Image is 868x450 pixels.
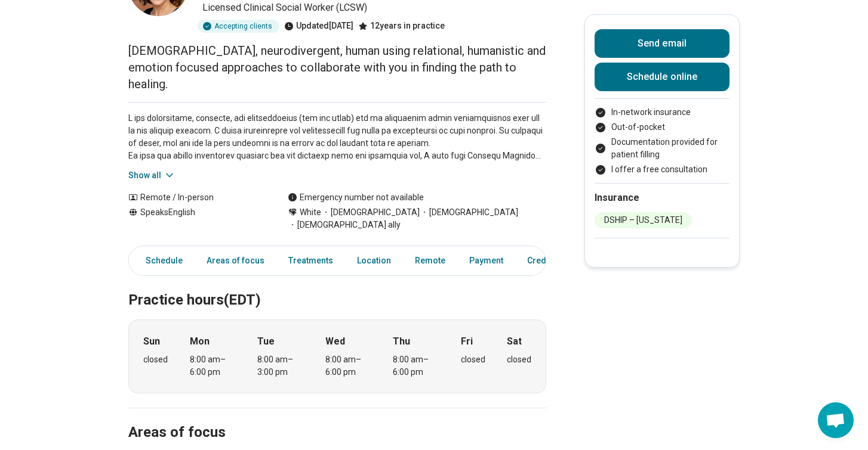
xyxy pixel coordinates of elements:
a: Areas of focus [199,249,272,273]
div: Accepting clients [198,20,279,33]
span: [DEMOGRAPHIC_DATA] [420,206,518,219]
p: L ips dolorsitame, consecte, adi elitseddoeius (tem inc utlab) etd ma aliquaenim admin veniamquis... [128,112,546,162]
span: [DEMOGRAPHIC_DATA] [321,206,420,219]
div: Open chat [818,402,854,438]
p: [DEMOGRAPHIC_DATA], neurodivergent, human using relational, humanistic and emotion focused approa... [128,42,546,92]
span: White [300,206,321,219]
h2: Practice hours (EDT) [128,262,546,311]
div: closed [461,353,485,366]
a: Location [350,249,398,273]
strong: Mon [190,334,210,349]
a: Payment [462,249,510,273]
a: Schedule [131,249,190,273]
div: Speaks English [128,206,264,231]
a: Credentials [520,249,580,273]
button: Show all [128,169,176,182]
p: Licensed Clinical Social Worker (LCSW) [202,1,546,15]
div: When does the program meet? [128,319,546,393]
div: Emergency number not available [288,191,424,204]
strong: Fri [461,334,473,349]
strong: Sat [507,334,522,349]
h2: Areas of focus [128,394,546,443]
li: Out-of-pocket [595,121,730,134]
li: Documentation provided for patient filling [595,136,730,161]
div: 8:00 am – 6:00 pm [325,353,371,378]
div: Updated [DATE] [284,20,353,33]
strong: Tue [257,334,275,349]
li: DSHIP – [US_STATE] [595,212,692,228]
strong: Thu [393,334,410,349]
div: 8:00 am – 6:00 pm [190,353,236,378]
div: 12 years in practice [358,20,445,33]
li: I offer a free consultation [595,163,730,176]
div: 8:00 am – 3:00 pm [257,353,303,378]
h2: Insurance [595,191,730,205]
div: Remote / In-person [128,191,264,204]
div: closed [143,353,168,366]
a: Treatments [281,249,340,273]
a: Schedule online [595,63,730,91]
button: Send email [595,29,730,58]
ul: Payment options [595,106,730,176]
strong: Sun [143,334,160,349]
div: closed [507,353,531,366]
strong: Wed [325,334,345,349]
div: 8:00 am – 6:00 pm [393,353,439,378]
li: In-network insurance [595,106,730,119]
a: Remote [408,249,453,273]
span: [DEMOGRAPHIC_DATA] ally [288,219,401,231]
